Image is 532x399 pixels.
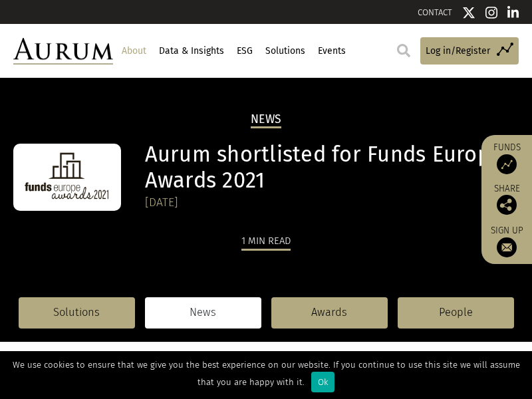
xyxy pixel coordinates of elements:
[497,154,517,174] img: Access Funds
[316,40,347,63] a: Events
[418,7,452,17] a: CONTACT
[462,6,475,19] img: Twitter icon
[271,297,388,328] a: Awards
[311,372,334,392] div: Ok
[488,142,525,174] a: Funds
[426,44,490,59] span: Log in/Register
[398,297,514,328] a: People
[157,40,225,63] a: Data & Insights
[120,40,148,63] a: About
[485,6,497,19] img: Instagram icon
[397,44,410,57] img: search.svg
[507,6,519,19] img: Linkedin icon
[13,38,113,65] img: Aurum
[488,184,525,215] div: Share
[235,40,254,63] a: ESG
[488,225,525,257] a: Sign up
[241,233,291,251] div: 1 min read
[19,297,135,328] a: Solutions
[145,194,515,212] div: [DATE]
[497,195,517,215] img: Share this post
[263,40,307,63] a: Solutions
[145,142,515,194] h1: Aurum shortlisted for Funds Europe Awards 2021
[497,237,517,257] img: Sign up to our newsletter
[145,297,261,328] a: News
[251,112,281,128] h2: News
[420,37,519,65] a: Log in/Register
